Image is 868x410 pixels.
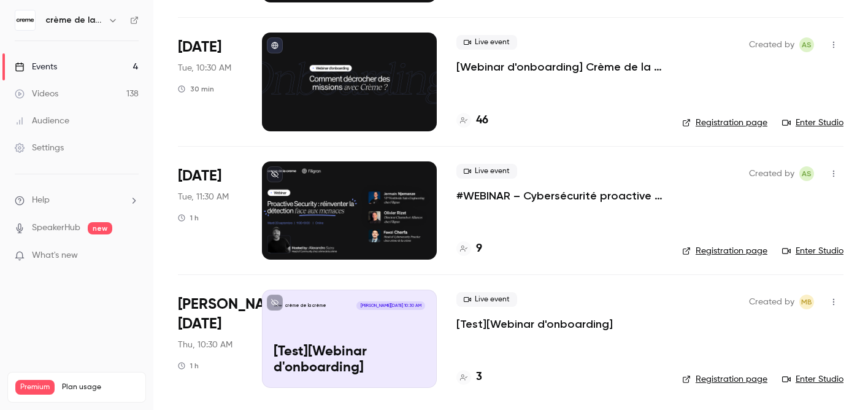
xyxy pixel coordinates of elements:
h4: 9 [476,241,482,257]
span: Created by [749,37,794,52]
span: Plan usage [62,382,138,392]
span: melanie b [799,295,814,309]
a: Enter Studio [782,117,843,129]
img: crème de la crème [15,10,35,30]
span: [DATE] [178,37,221,57]
div: Jan 1 Thu, 10:30 AM (Europe/Paris) [178,290,242,388]
p: crème de la crème [285,303,326,309]
a: #WEBINAR – Cybersécurité proactive : une nouvelle ère pour la détection des menaces avec [PERSON_... [456,188,663,203]
a: 46 [456,112,488,129]
li: help-dropdown-opener [15,194,139,207]
span: AS [802,166,812,181]
div: Sep 23 Tue, 10:30 AM (Europe/Madrid) [178,33,242,131]
div: 1 h [178,213,199,223]
span: new [88,222,112,234]
span: [PERSON_NAME][DATE] 10:30 AM [356,301,424,310]
div: Sep 23 Tue, 11:30 AM (Europe/Paris) [178,161,242,260]
span: Created by [749,166,794,181]
span: Alexandre Sutra [799,37,814,52]
span: [PERSON_NAME][DATE] [178,295,290,334]
a: Enter Studio [782,373,843,385]
a: [Test][Webinar d'onboarding] crème de la crème[PERSON_NAME][DATE] 10:30 AM[Test][Webinar d'onboar... [262,290,437,388]
span: What's new [32,249,78,262]
span: Thu, 10:30 AM [178,339,232,351]
h6: crème de la crème [45,14,103,26]
a: Registration page [682,373,767,385]
span: mb [801,295,812,309]
a: Enter Studio [782,245,843,257]
span: Alexandre Sutra [799,166,814,181]
a: 9 [456,241,482,257]
span: Live event [456,292,517,307]
a: Registration page [682,245,767,257]
span: Premium [15,380,55,395]
p: [Test][Webinar d'onboarding] [274,344,425,376]
a: SpeakerHub [32,222,80,234]
span: Tue, 11:30 AM [178,191,229,203]
span: [DATE] [178,166,221,186]
h4: 46 [476,112,488,129]
span: Live event [456,35,517,50]
span: Help [32,194,50,207]
span: Live event [456,164,517,179]
h4: 3 [476,369,482,385]
span: Created by [749,295,794,309]
a: [Test][Webinar d'onboarding] [456,317,613,331]
div: 1 h [178,361,199,371]
a: 3 [456,369,482,385]
iframe: Noticeable Trigger [124,250,139,261]
a: [Webinar d'onboarding] Crème de la Crème : [PERSON_NAME] & Q&A par [PERSON_NAME] [456,60,663,74]
div: Videos [15,88,58,100]
a: Registration page [682,117,767,129]
div: 30 min [178,84,214,94]
div: Events [15,61,57,73]
span: Tue, 10:30 AM [178,62,231,74]
div: Settings [15,142,64,154]
span: AS [802,37,812,52]
div: Audience [15,115,69,127]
